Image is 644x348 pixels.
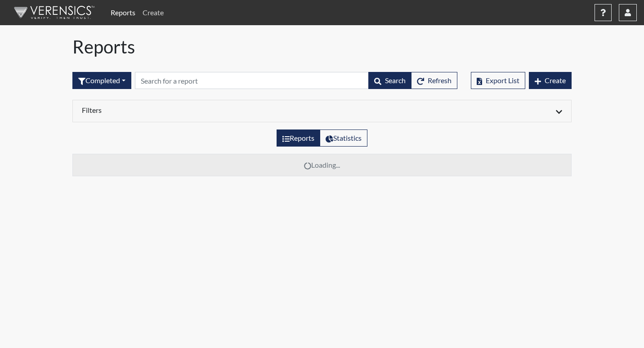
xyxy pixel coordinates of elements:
span: Search [385,76,406,85]
h6: Filters [82,106,315,114]
span: Export List [486,76,519,85]
button: Search [368,72,411,89]
button: Completed [72,72,131,89]
button: Export List [471,72,525,89]
a: Create [139,4,167,22]
label: View the list of reports [277,129,320,147]
div: Click to expand/collapse filters [75,106,569,116]
td: Loading... [73,154,572,176]
label: View statistics about completed interviews [320,129,367,147]
button: Create [529,72,572,89]
h1: Reports [72,36,572,58]
a: Reports [107,4,139,22]
span: Create [545,76,566,85]
input: Search by Registration ID, Interview Number, or Investigation Name. [135,72,369,89]
span: Refresh [428,76,452,85]
div: Filter by interview status [72,72,131,89]
button: Refresh [411,72,457,89]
